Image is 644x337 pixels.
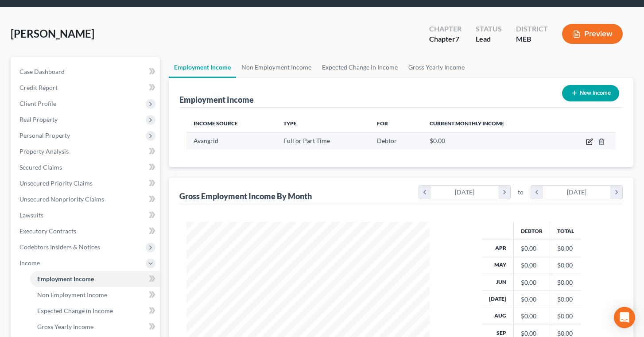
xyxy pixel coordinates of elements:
td: $0.00 [550,274,581,291]
span: 7 [455,35,459,43]
a: Unsecured Nonpriority Claims [12,191,160,207]
span: Income Source [194,120,238,127]
span: $0.00 [430,137,445,144]
th: Apr [482,240,514,257]
span: Gross Yearly Income [37,323,93,330]
td: $0.00 [550,308,581,325]
a: Expected Change in Income [317,57,403,78]
span: Client Profile [19,100,56,107]
button: Preview [562,24,623,44]
span: Real Property [19,116,58,123]
div: MEB [516,34,548,44]
span: Lawsuits [19,211,43,219]
i: chevron_right [610,186,622,199]
div: Employment Income [179,94,254,105]
span: Case Dashboard [19,68,65,75]
i: chevron_left [531,186,543,199]
a: Credit Report [12,80,160,96]
div: Lead [476,34,502,44]
i: chevron_right [498,186,510,199]
span: Unsecured Nonpriority Claims [19,195,104,203]
span: Property Analysis [19,147,69,155]
th: Aug [482,308,514,325]
td: $0.00 [550,257,581,274]
a: Employment Income [169,57,236,78]
div: [DATE] [431,186,499,199]
span: Personal Property [19,132,70,139]
a: Expected Change in Income [30,303,160,319]
span: Non Employment Income [37,291,107,298]
span: Full or Part Time [283,137,330,144]
div: Gross Employment Income By Month [179,191,312,201]
th: Total [550,222,581,240]
a: Non Employment Income [30,287,160,303]
span: Avangrid [194,137,218,144]
a: Non Employment Income [236,57,317,78]
span: [PERSON_NAME] [11,27,94,40]
span: Type [283,120,297,127]
th: May [482,257,514,274]
div: Open Intercom Messenger [614,307,635,328]
span: Codebtors Insiders & Notices [19,243,100,251]
span: Expected Change in Income [37,307,113,314]
div: $0.00 [521,244,543,253]
span: Income [19,259,40,267]
span: Employment Income [37,275,94,283]
span: Unsecured Priority Claims [19,179,93,187]
a: Executory Contracts [12,223,160,239]
span: Current Monthly Income [430,120,504,127]
button: New Income [562,85,619,101]
span: Secured Claims [19,163,62,171]
a: Gross Yearly Income [403,57,470,78]
span: to [518,188,524,197]
a: Case Dashboard [12,64,160,80]
span: For [377,120,388,127]
td: $0.00 [550,291,581,308]
a: Lawsuits [12,207,160,223]
span: Debtor [377,137,397,144]
div: District [516,24,548,34]
th: Debtor [513,222,550,240]
div: $0.00 [521,278,543,287]
a: Property Analysis [12,143,160,159]
div: Chapter [429,34,462,44]
span: Executory Contracts [19,227,76,235]
i: chevron_left [419,186,431,199]
a: Employment Income [30,271,160,287]
a: Secured Claims [12,159,160,175]
td: $0.00 [550,240,581,257]
div: $0.00 [521,295,543,304]
div: Chapter [429,24,462,34]
a: Unsecured Priority Claims [12,175,160,191]
div: [DATE] [543,186,611,199]
div: $0.00 [521,261,543,270]
span: Credit Report [19,84,58,91]
div: Status [476,24,502,34]
th: Jun [482,274,514,291]
div: $0.00 [521,312,543,321]
a: Gross Yearly Income [30,319,160,335]
th: [DATE] [482,291,514,308]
